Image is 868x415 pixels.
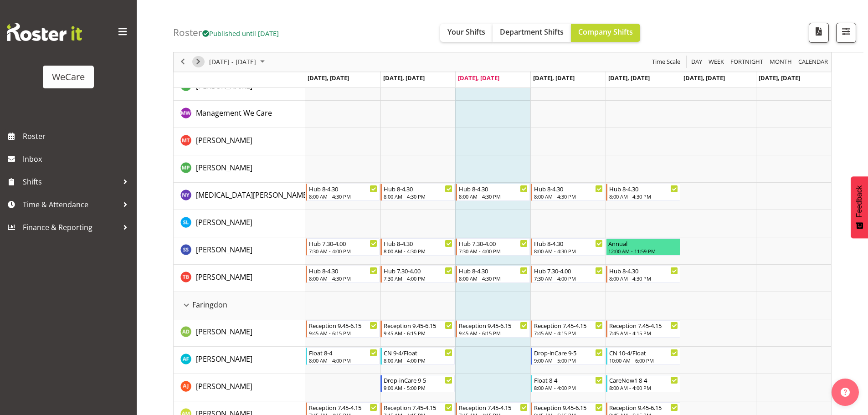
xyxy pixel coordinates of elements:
div: Hub 8-4.30 [459,184,528,193]
div: Hub 8-4.30 [309,184,378,193]
div: Tyla Boyd"s event - Hub 8-4.30 Begin From Wednesday, October 8, 2025 at 8:00:00 AM GMT+13:00 Ends... [456,266,530,283]
div: Hub 8-4.30 [459,266,528,275]
div: Hub 8-4.30 [609,266,678,275]
button: October 2025 [208,56,269,68]
span: Week [708,56,725,68]
div: Nikita Yates"s event - Hub 8-4.30 Begin From Friday, October 10, 2025 at 8:00:00 AM GMT+13:00 End... [606,184,680,201]
div: 8:00 AM - 4:00 PM [534,384,603,391]
div: Hub 8-4.30 [534,184,603,193]
button: Next [192,56,205,68]
div: Reception 9.45-6.15 [534,403,603,412]
div: Savita Savita"s event - Hub 7.30-4.00 Begin From Monday, October 6, 2025 at 7:30:00 AM GMT+13:00 ... [306,238,380,256]
div: Reception 7.45-4.15 [534,321,603,330]
div: Hub 8-4.30 [309,266,378,275]
span: Day [690,56,703,68]
div: Tyla Boyd"s event - Hub 8-4.30 Begin From Friday, October 10, 2025 at 8:00:00 AM GMT+13:00 Ends A... [606,266,680,283]
div: Aleea Devenport"s event - Reception 7.45-4.15 Begin From Thursday, October 9, 2025 at 7:45:00 AM ... [531,320,605,338]
div: Nikita Yates"s event - Hub 8-4.30 Begin From Monday, October 6, 2025 at 8:00:00 AM GMT+13:00 Ends... [306,184,380,201]
button: Download a PDF of the roster according to the set date range. [809,23,829,43]
div: Reception 9.45-6.15 [309,321,378,330]
span: [DATE], [DATE] [383,74,425,82]
a: [PERSON_NAME] [196,217,252,228]
span: Inbox [23,152,132,166]
div: CN 9-4/Float [384,348,452,357]
button: Your Shifts [440,24,493,42]
div: Reception 7.45-4.15 [609,321,678,330]
button: Filter Shifts [836,23,856,43]
div: Hub 8-4.30 [384,239,452,248]
div: Alex Ferguson"s event - Float 8-4 Begin From Monday, October 6, 2025 at 8:00:00 AM GMT+13:00 Ends... [306,348,380,365]
span: Department Shifts [500,27,564,37]
div: Hub 8-4.30 [384,184,452,193]
td: Aleea Devenport resource [174,319,305,347]
div: 7:30 AM - 4:00 PM [459,247,528,255]
span: Roster [23,129,132,143]
div: 8:00 AM - 4:30 PM [609,193,678,200]
div: 9:45 AM - 6:15 PM [384,329,452,337]
div: Savita Savita"s event - Annual Begin From Friday, October 10, 2025 at 12:00:00 AM GMT+13:00 Ends ... [606,238,680,256]
span: Month [769,56,793,68]
div: Savita Savita"s event - Hub 8-4.30 Begin From Thursday, October 9, 2025 at 8:00:00 AM GMT+13:00 E... [531,238,605,256]
span: [MEDICAL_DATA][PERSON_NAME] [196,190,309,200]
td: Faringdon resource [174,292,305,319]
span: Your Shifts [447,27,485,37]
div: Reception 9.45-6.15 [459,321,528,330]
td: Tyla Boyd resource [174,265,305,292]
div: next period [190,52,206,72]
td: Alex Ferguson resource [174,347,305,374]
span: [PERSON_NAME] [196,245,252,255]
div: Aleea Devenport"s event - Reception 9.45-6.15 Begin From Monday, October 6, 2025 at 9:45:00 AM GM... [306,320,380,338]
div: 10:00 AM - 6:00 PM [609,357,678,364]
span: [PERSON_NAME] [196,163,252,173]
button: Timeline Week [707,56,726,68]
div: previous period [175,52,190,72]
div: CareNow1 8-4 [609,375,678,384]
div: Hub 7.30-4.00 [384,266,452,275]
a: Management We Care [196,108,272,118]
div: Tyla Boyd"s event - Hub 7.30-4.00 Begin From Tuesday, October 7, 2025 at 7:30:00 AM GMT+13:00 End... [380,266,455,283]
div: Amy Johannsen"s event - Float 8-4 Begin From Thursday, October 9, 2025 at 8:00:00 AM GMT+13:00 En... [531,375,605,392]
div: 8:00 AM - 4:30 PM [309,275,378,282]
span: Published until [DATE] [202,29,279,38]
span: [PERSON_NAME] [196,135,252,145]
div: 7:30 AM - 4:00 PM [384,275,452,282]
span: [PERSON_NAME] [196,272,252,282]
td: Sarah Lamont resource [174,210,305,237]
div: Reception 7.45-4.15 [309,403,378,412]
td: Amy Johannsen resource [174,374,305,401]
span: Fortnight [729,56,764,68]
div: Tyla Boyd"s event - Hub 7.30-4.00 Begin From Thursday, October 9, 2025 at 7:30:00 AM GMT+13:00 En... [531,266,605,283]
div: 12:00 AM - 11:59 PM [608,247,678,255]
div: Nikita Yates"s event - Hub 8-4.30 Begin From Thursday, October 9, 2025 at 8:00:00 AM GMT+13:00 En... [531,184,605,201]
span: [PERSON_NAME] [196,217,252,227]
div: 8:00 AM - 4:30 PM [609,275,678,282]
div: Aleea Devenport"s event - Reception 9.45-6.15 Begin From Wednesday, October 8, 2025 at 9:45:00 AM... [456,320,530,338]
div: 8:00 AM - 4:30 PM [534,193,603,200]
div: 7:45 AM - 4:15 PM [534,329,603,337]
td: Savita Savita resource [174,237,305,265]
button: Time Scale [651,56,682,68]
div: 8:00 AM - 4:30 PM [459,275,528,282]
div: Reception 9.45-6.15 [384,321,452,330]
button: Month [797,56,830,68]
div: Savita Savita"s event - Hub 8-4.30 Begin From Tuesday, October 7, 2025 at 8:00:00 AM GMT+13:00 En... [380,238,455,256]
div: 9:45 AM - 6:15 PM [309,329,378,337]
span: [PERSON_NAME] [196,81,252,91]
span: Management We Care [196,108,272,118]
div: Alex Ferguson"s event - CN 10-4/Float Begin From Friday, October 10, 2025 at 10:00:00 AM GMT+13:0... [606,348,680,365]
div: 8:00 AM - 4:00 PM [309,357,378,364]
a: [PERSON_NAME] [196,135,252,146]
div: 9:00 AM - 5:00 PM [384,384,452,391]
span: [DATE], [DATE] [683,74,725,82]
div: 8:00 AM - 4:00 PM [384,357,452,364]
span: Time Scale [651,56,681,68]
span: [PERSON_NAME] [196,354,252,364]
span: [PERSON_NAME] [196,327,252,337]
div: Hub 7.30-4.00 [534,266,603,275]
div: Nikita Yates"s event - Hub 8-4.30 Begin From Wednesday, October 8, 2025 at 8:00:00 AM GMT+13:00 E... [456,184,530,201]
div: Reception 7.45-4.15 [384,403,452,412]
div: Hub 7.30-4.00 [459,239,528,248]
a: [PERSON_NAME] [196,354,252,364]
div: Aleea Devenport"s event - Reception 7.45-4.15 Begin From Friday, October 10, 2025 at 7:45:00 AM G... [606,320,680,338]
div: Savita Savita"s event - Hub 7.30-4.00 Begin From Wednesday, October 8, 2025 at 7:30:00 AM GMT+13:... [456,238,530,256]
